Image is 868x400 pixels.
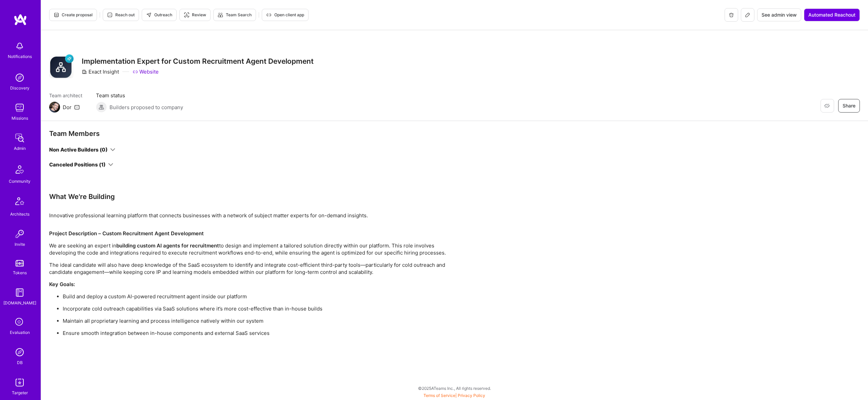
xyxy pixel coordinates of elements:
div: Dor [63,104,72,111]
div: Discovery [10,84,29,92]
img: logo [14,14,27,26]
i: icon SelectionTeam [13,316,26,329]
div: © 2025 ATeams Inc., All rights reserved. [41,380,868,397]
button: Review [179,9,211,21]
div: DB [17,359,23,366]
img: guide book [13,286,26,299]
i: icon EyeClosed [824,103,830,108]
i: icon Targeter [184,12,189,18]
i: icon CompanyGray [82,69,87,75]
img: admin teamwork [13,131,26,145]
img: discovery [13,71,26,84]
img: Skill Targeter [13,376,26,389]
span: Open client app [266,12,304,18]
div: Invite [15,241,25,248]
img: Builders proposed to company [96,102,107,113]
a: Terms of Service [423,393,455,398]
img: Admin Search [13,345,26,359]
span: Automated Reachout [808,12,855,18]
p: Build and deploy a custom AI-powered recruitment agent inside our platform [63,293,456,300]
i: icon ArrowDown [110,147,115,152]
img: bell [13,39,26,53]
p: Maintain all proprietary learning and process intelligence natively within our system [63,317,456,324]
i: icon ArrowDown [108,162,113,167]
div: Targeter [12,389,28,396]
strong: Key Goals: [49,281,75,287]
i: icon Mail [74,104,80,110]
p: Ensure smooth integration between in-house components and external SaaS services [63,329,456,337]
img: teamwork [13,101,26,115]
button: Open client app [262,9,309,21]
span: See admin view [762,12,797,18]
div: Community [9,178,31,185]
p: Incorporate cold outreach capabilities via SaaS solutions where it’s more cost-effective than in-... [63,305,456,312]
p: We are seeking an expert in to design and implement a tailored solution directly within our platf... [49,242,456,256]
div: Canceled Positions (1) [49,161,105,168]
span: Team status [96,92,183,99]
span: Team architect [49,92,82,99]
img: Community [12,161,28,178]
img: Architects [12,194,28,211]
div: Team Members [49,129,358,138]
span: | [423,393,485,398]
div: What We're Building [49,192,456,201]
div: Non Active Builders (0) [49,146,107,153]
span: Reach out [107,12,135,18]
p: Innovative professional learning platform that connects businesses with a network of subject matt... [49,212,456,219]
button: Share [838,99,860,113]
button: Reach out [103,9,139,21]
span: Outreach [146,12,172,18]
span: Create proposal [54,12,93,18]
img: Company Logo [49,54,74,78]
div: [DOMAIN_NAME] [3,299,36,306]
strong: Project Description – Custom Recruitment Agent Development [49,230,204,237]
span: Team Search [218,12,252,18]
strong: building custom AI agents for recruitment [116,242,219,249]
i: icon Proposal [54,12,59,18]
a: Website [133,68,159,75]
span: Share [843,102,855,109]
div: Notifications [8,53,32,60]
img: Team Architect [49,102,60,113]
span: Builders proposed to company [110,104,183,111]
div: Exact Insight [82,68,119,75]
div: Architects [10,211,29,218]
div: Tokens [13,269,27,276]
img: tokens [16,260,24,266]
button: Automated Reachout [804,8,860,21]
h3: Implementation Expert for Custom Recruitment Agent Development [82,57,314,65]
button: Outreach [142,9,177,21]
span: Review [184,12,206,18]
p: The ideal candidate will also have deep knowledge of the SaaS ecosystem to identify and integrate... [49,261,456,276]
div: Evaluation [10,329,30,336]
button: Team Search [213,9,256,21]
button: Create proposal [49,9,97,21]
div: Admin [14,145,26,152]
button: See admin view [757,8,801,21]
a: Privacy Policy [458,393,485,398]
div: Missions [12,115,28,122]
img: Invite [13,227,26,241]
